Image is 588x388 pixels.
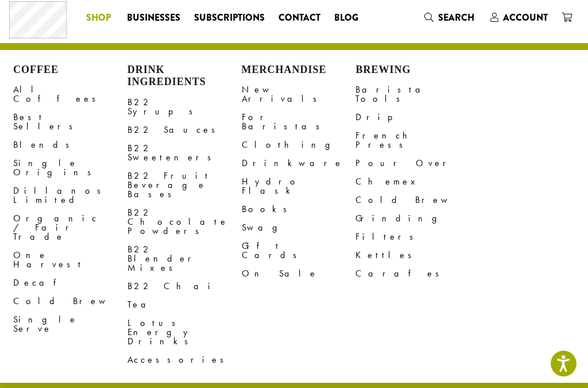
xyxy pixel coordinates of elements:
a: Kettles [355,246,470,264]
a: Decaf [13,274,127,292]
a: Blends [13,136,127,154]
a: Gift Cards [242,237,356,264]
a: Hydro Flask [242,172,356,200]
a: On Sale [242,264,356,283]
a: All Coffees [13,80,127,108]
a: French Press [355,126,470,154]
a: Clothing [242,136,356,154]
a: Barista Tools [355,80,470,108]
a: Single Origins [13,154,127,182]
a: Drip [355,108,470,126]
span: Shop [86,11,111,25]
h4: Merchandise [242,64,356,76]
span: Blog [334,11,358,25]
a: Search [417,8,483,27]
a: Dillanos Limited [13,182,127,209]
a: One Harvest [13,246,127,274]
h4: Drink Ingredients [127,64,242,89]
a: Books [242,200,356,218]
a: New Arrivals [242,80,356,108]
a: Grinding [355,209,470,228]
a: B22 Sweeteners [127,139,242,167]
a: B22 Chocolate Powders [127,203,242,240]
a: Cold Brew [13,292,127,310]
span: Search [438,11,474,24]
a: Chemex [355,172,470,191]
span: Businesses [127,11,180,25]
a: B22 Blender Mixes [127,240,242,277]
a: B22 Chai [127,277,242,295]
a: Drinkware [242,154,356,172]
a: Cold Brew [355,191,470,209]
a: For Baristas [242,108,356,136]
a: Organic / Fair Trade [13,209,127,246]
a: Carafes [355,264,470,283]
h4: Coffee [13,64,127,76]
h4: Brewing [355,64,470,76]
a: Tea [127,295,242,314]
span: Account [503,11,548,24]
a: Lotus Energy Drinks [127,314,242,351]
a: Pour Over [355,154,470,172]
a: B22 Fruit Beverage Bases [127,167,242,203]
a: B22 Sauces [127,121,242,139]
span: Contact [278,11,320,25]
a: Accessories [127,351,242,369]
a: Single Serve [13,310,127,338]
a: B22 Syrups [127,93,242,121]
a: Swag [242,218,356,237]
a: Best Sellers [13,108,127,136]
a: Shop [79,9,120,27]
span: Subscriptions [194,11,265,25]
a: Filters [355,228,470,246]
